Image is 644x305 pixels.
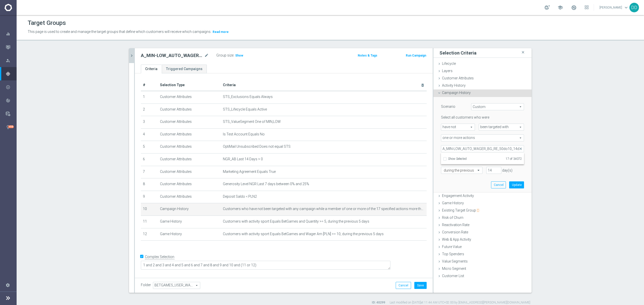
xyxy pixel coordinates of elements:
span: Customer Attributes [442,76,474,80]
label: Last modified on [DATE] at 11:44 AM UTC+02:00 by [EMAIL_ADDRESS][PERSON_NAME][DOMAIN_NAME] [390,300,530,305]
div: Settings [3,278,13,292]
span: Engagement Activity [442,194,474,198]
button: track_changes Analyze [6,98,17,103]
i: equalizer [6,32,10,36]
span: Marketing Agreement Equals True [223,170,276,174]
button: Cancel [491,181,506,188]
span: Show Selected [448,157,467,161]
td: Customer Attributes [158,141,221,154]
span: day(s) [502,168,512,172]
span: Layers [442,69,453,73]
span: Customer List [442,274,464,278]
button: lightbulb Optibot +10 [6,125,17,129]
button: Mission Control [6,45,17,49]
h1: Target Groups [28,19,66,27]
span: Generosity Level NGR Last 7 days between 0% and 25% [223,182,309,186]
td: 2 [141,104,158,116]
td: Game History [158,216,221,228]
div: Dashboard [6,27,16,40]
th: # [141,79,158,91]
span: keyboard_arrow_down [623,5,629,10]
span: STS_ValueSegment One of MIN,LOW [223,120,281,124]
button: gps_fixed Plan [6,72,17,76]
button: equalizer Dashboard [6,32,17,36]
td: Customer Attributes [158,116,221,129]
i: delete_forever [421,83,425,87]
button: chevron_right [129,48,134,63]
input: Quick find [441,145,524,152]
span: Existing Target Group [442,208,480,212]
i: settings [6,283,10,287]
button: Data Studio [6,112,17,116]
div: Explore [6,58,16,63]
i: track_changes [6,98,10,103]
span: Game History [442,201,464,205]
button: Update [509,181,524,188]
span: 17 of 34072 [467,157,522,162]
td: Customer Attributes [158,178,221,191]
button: person_search Explore [6,59,17,63]
span: Web & App Activity [442,237,471,241]
span: OptiMail Unsubscribed Does not equal STS [223,144,291,149]
span: Customers who have not been targeted with any campaign while a member of one or more of the 17 sp... [223,207,425,211]
span: Show [235,54,243,57]
span: Activity History [442,83,466,87]
h3: Selection Criteria [439,50,476,56]
span: close [519,147,523,151]
span: Future Value [442,245,462,249]
td: Game History [158,228,221,241]
span: STS_Exclusions Equals Always [223,95,273,99]
div: Execute [6,85,16,89]
span: Customers with activity sport Equals BetGames and Wager Am [PLN] >= 10, during the previous 5 days [223,232,384,236]
label: Folder [141,283,151,287]
td: 10 [141,203,158,216]
label: Group size [216,53,233,58]
span: school [557,5,563,10]
span: Customers with activity sport Equals BetGames and Quantity >= 5, during the previous 5 days [223,219,369,224]
i: gps_fixed [6,72,10,76]
label: : [233,53,234,58]
span: Campaign History [442,91,471,95]
i: close [520,49,526,56]
td: 4 [141,128,158,141]
lable: Scenario [441,105,455,109]
span: NGR_AB Last 14 Days > 0 [223,157,263,161]
span: Value Segments [442,259,468,263]
button: play_circle_outline Execute [6,85,17,89]
td: 7 [141,166,158,178]
span: STS_Lifecycle Equals Active [223,107,267,112]
td: 1 [141,91,158,104]
td: 6 [141,153,158,166]
button: Cancel [396,282,411,289]
td: 5 [141,141,158,154]
span: This page is used to create and manage the target groups that define which customers will receive... [28,30,211,34]
div: Plan [6,72,16,76]
ng-select: during the previous [441,167,482,174]
i: lightbulb [6,125,10,129]
div: Mission Control [6,40,16,54]
span: Deposit Saldo < PLN2 [223,194,257,199]
lable: Select all customers who were [441,115,489,119]
div: Analyze [6,98,16,103]
a: [PERSON_NAME]keyboard_arrow_down [599,4,629,11]
span: Conversion Rate [442,230,468,234]
button: Run Campaign [405,53,427,58]
span: Criteria [223,83,236,87]
h2: A_MIN-LOW_AUTO_WAGER_BG_RE_50do10_14d [141,53,203,59]
div: +10 [8,125,14,128]
i: person_search [6,58,10,63]
label: Complex Selection [145,255,174,259]
td: Campaign History [158,203,221,216]
i: chevron_right [129,53,134,58]
span: Top Spenders [442,252,464,256]
td: 3 [141,116,158,129]
td: 9 [141,191,158,203]
button: Save [414,282,427,289]
td: Customer Attributes [158,166,221,178]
